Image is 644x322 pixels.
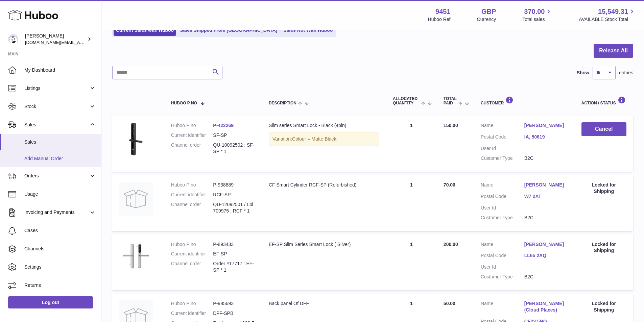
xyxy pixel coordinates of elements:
[213,142,255,155] dd: QU-10092502 : SF-SP * 1
[24,209,89,216] span: Invoicing and Payments
[579,16,636,23] span: AVAILABLE Stock Total
[213,132,255,139] dd: SF-SP
[481,182,524,190] dt: Name
[598,7,628,16] span: 15,549.31
[481,7,496,16] strong: GBP
[119,122,153,156] img: SF-featured-image-1.png
[481,300,524,315] dt: Name
[8,296,93,308] a: Log out
[444,242,458,247] span: 200.00
[522,7,552,23] a: 370.00 Total sales
[481,155,524,162] dt: Customer Type
[213,192,255,198] dd: RCF-SP
[213,182,255,188] dd: P-938889
[171,241,213,248] dt: Huboo P no
[386,175,437,231] td: 1
[481,252,524,261] dt: Postal Code
[171,261,213,273] dt: Channel order
[435,7,451,16] strong: 9451
[581,182,626,195] div: Locked for Shipping
[25,33,86,46] div: [PERSON_NAME]
[577,70,589,76] label: Show
[524,155,568,162] dd: B2C
[481,96,568,105] div: Customer
[24,173,89,179] span: Orders
[386,116,437,172] td: 1
[24,227,96,234] span: Cases
[213,123,234,128] a: P-422269
[524,215,568,221] dd: B2C
[24,155,96,162] span: Add Manual Order
[24,139,96,145] span: Sales
[386,234,437,291] td: 1
[481,215,524,221] dt: Customer Type
[481,241,524,249] dt: Name
[269,122,379,129] div: Slim series Smart Lock - Black (4pin)
[119,182,153,216] img: no-photo.jpg
[522,16,552,23] span: Total sales
[171,300,213,307] dt: Huboo P no
[177,25,280,36] a: Sales Shipped From [GEOGRAPHIC_DATA]
[171,182,213,188] dt: Huboo P no
[581,96,626,105] div: Action / Status
[171,122,213,129] dt: Huboo P no
[579,7,636,23] a: 15,549.31 AVAILABLE Stock Total
[481,205,524,211] dt: User Id
[481,193,524,201] dt: Postal Code
[581,241,626,254] div: Locked for Shipping
[524,7,545,16] span: 370.00
[481,274,524,280] dt: Customer Type
[269,101,296,105] span: Description
[171,132,213,139] dt: Current identifier
[292,136,337,142] span: Colour = Matte Black;
[213,241,255,248] dd: P-893433
[24,103,89,110] span: Stock
[171,251,213,257] dt: Current identifier
[444,182,455,188] span: 70.00
[269,182,379,188] div: CF Smart Cylinder RCF-SP (Refurbished)
[24,246,96,252] span: Channels
[213,310,255,317] dd: DFF-SPB
[481,145,524,152] dt: User Id
[269,241,379,248] div: EF-SP Slim Series Smart Lock ( Silver)
[213,300,255,307] dd: P-985693
[24,85,89,92] span: Listings
[444,301,455,306] span: 50.00
[444,123,458,128] span: 150.00
[114,25,176,36] a: Current Sales with Huboo
[213,201,255,214] dd: QU-12092501 / L4l 709975 : RCF * 1
[477,16,496,23] div: Currency
[524,300,568,313] a: [PERSON_NAME](Cloud Places)
[481,134,524,142] dt: Postal Code
[393,97,420,105] span: ALLOCATED Quantity
[119,241,153,271] img: 1699219270.jpg
[444,97,457,105] span: Total paid
[481,122,524,130] dt: Name
[581,300,626,313] div: Locked for Shipping
[25,40,135,45] span: [DOMAIN_NAME][EMAIL_ADDRESS][DOMAIN_NAME]
[524,134,568,140] a: IA, 50619
[213,251,255,257] dd: EF-SP
[619,70,633,76] span: entries
[281,25,335,36] a: Sales Not With Huboo
[594,44,633,58] button: Release All
[8,34,18,44] img: amir.ch@gmail.com
[171,310,213,317] dt: Current identifier
[171,192,213,198] dt: Current identifier
[524,122,568,129] a: [PERSON_NAME]
[524,252,568,259] a: LL65 2AQ
[269,132,379,146] div: Variation:
[524,274,568,280] dd: B2C
[524,241,568,248] a: [PERSON_NAME]
[24,282,96,289] span: Returns
[213,261,255,273] dd: Order #17717 : EF-SP * 1
[24,122,89,128] span: Sales
[524,182,568,188] a: [PERSON_NAME]
[24,264,96,270] span: Settings
[269,300,379,307] div: Back panel Of DFF
[24,67,96,73] span: My Dashboard
[171,142,213,155] dt: Channel order
[428,16,451,23] div: Huboo Ref
[524,193,568,200] a: W7 2AT
[24,191,96,197] span: Usage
